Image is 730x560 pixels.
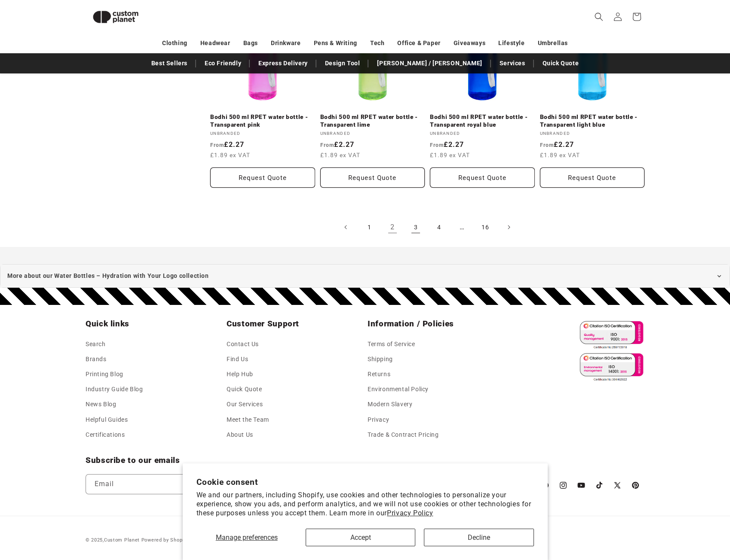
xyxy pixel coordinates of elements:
[196,529,297,546] button: Manage preferences
[499,218,518,237] a: Next page
[430,167,535,188] button: Request Quote
[495,56,530,71] a: Services
[86,537,140,543] small: © 2025,
[7,271,209,281] span: More about our Water Bottles – Hydration with Your Logo collection
[141,537,189,543] a: Powered by Shopify
[86,339,106,352] a: Search
[104,537,140,543] a: Custom Planet
[86,352,107,367] a: Brands
[86,455,532,466] h2: Subscribe to our emails
[314,36,357,51] a: Pens & Writing
[397,36,440,51] a: Office & Paper
[141,537,363,543] small: - Custom Planet Ltd. Registration Number 6722046 VAT no. 928 4537 94
[210,167,315,188] button: Request Quote
[321,56,365,71] a: Design Tool
[271,36,301,51] a: Drinkware
[227,412,269,427] a: Meet the Team
[368,397,412,412] a: Modern Slavery
[576,351,644,383] img: ISO 14001 Certified
[576,319,644,351] img: ISO 9001 Certified
[540,167,645,188] button: Request Quote
[476,218,495,237] a: Page 16
[147,56,192,71] a: Best Sellers
[360,218,379,237] a: Page 1
[86,3,146,30] img: Custom Planet
[86,427,125,442] a: Certifications
[227,427,253,442] a: About Us
[540,113,645,128] a: Bodhi 500 ml RPET water bottle - Transparent light blue
[86,412,128,427] a: Helpful Guides
[196,491,534,517] p: We and our partners, including Shopify, use cookies and other technologies to personalize your ex...
[86,367,123,382] a: Printing Blog
[368,412,389,427] a: Privacy
[424,529,534,546] button: Decline
[243,36,258,51] a: Bags
[538,36,568,51] a: Umbrellas
[429,218,448,237] a: Page 4
[196,477,534,487] h2: Cookie consent
[454,36,485,51] a: Giveaways
[406,218,425,237] a: Page 3
[306,529,415,546] button: Accept
[368,352,393,367] a: Shipping
[227,382,262,397] a: Quick Quote
[227,339,259,352] a: Contact Us
[210,113,315,128] a: Bodhi 500 ml RPET water bottle - Transparent pink
[210,218,644,237] nav: Pagination
[162,36,187,51] a: Clothing
[586,467,730,560] iframe: Chat Widget
[86,382,143,397] a: Industry Guide Blog
[216,533,278,542] span: Manage preferences
[200,36,230,51] a: Headwear
[86,397,116,412] a: News Blog
[227,367,253,382] a: Help Hub
[368,319,503,329] h2: Information / Policies
[373,56,486,71] a: [PERSON_NAME] / [PERSON_NAME]
[368,367,390,382] a: Returns
[498,36,524,51] a: Lifestyle
[368,382,429,397] a: Environmental Policy
[320,167,425,188] button: Request Quote
[227,319,362,329] h2: Customer Support
[368,427,439,442] a: Trade & Contract Pricing
[200,56,245,71] a: Eco Friendly
[368,339,415,352] a: Terms of Service
[589,7,608,26] summary: Search
[387,509,433,517] a: Privacy Policy
[86,319,221,329] h2: Quick links
[227,352,248,367] a: Find Us
[383,218,402,237] a: Page 2
[320,113,425,128] a: Bodhi 500 ml RPET water bottle - Transparent lime
[337,218,356,237] a: Previous page
[430,113,535,128] a: Bodhi 500 ml RPET water bottle - Transparent royal blue
[453,218,472,237] span: …
[538,56,583,71] a: Quick Quote
[227,397,263,412] a: Our Services
[370,36,384,51] a: Tech
[254,56,312,71] a: Express Delivery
